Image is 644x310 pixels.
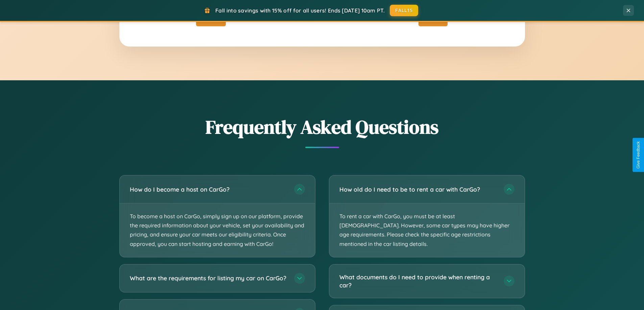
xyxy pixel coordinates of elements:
[329,203,525,257] p: To rent a car with CarGo, you must be at least [DEMOGRAPHIC_DATA]. However, some car types may ha...
[119,114,525,140] h2: Frequently Asked Questions
[130,274,287,282] h3: What are the requirements for listing my car on CarGo?
[390,5,418,16] button: FALL15
[339,185,497,194] h3: How old do I need to be to rent a car with CarGo?
[339,273,497,289] h3: What documents do I need to provide when renting a car?
[120,203,315,257] p: To become a host on CarGo, simply sign up on our platform, provide the required information about...
[130,185,287,194] h3: How do I become a host on CarGo?
[215,7,385,14] span: Fall into savings with 15% off for all users! Ends [DATE] 10am PT.
[636,141,641,169] div: Give Feedback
